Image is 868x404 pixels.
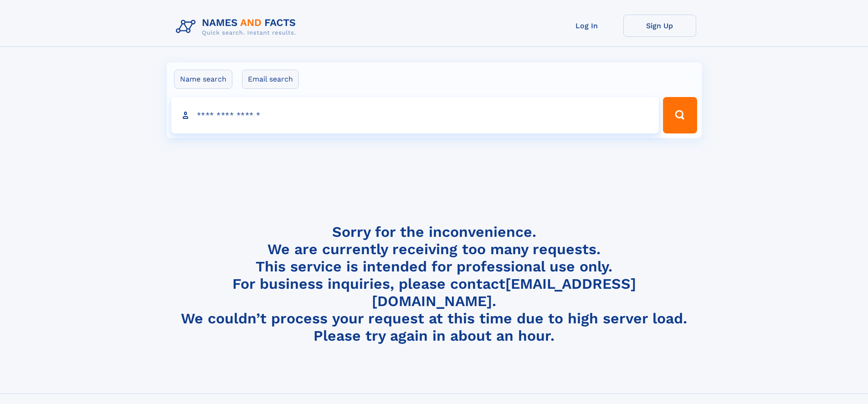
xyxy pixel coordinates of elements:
[623,15,696,37] a: Sign Up
[171,97,659,133] input: search input
[372,275,636,310] a: [EMAIL_ADDRESS][DOMAIN_NAME]
[663,97,697,133] button: Search Button
[242,70,299,89] label: Email search
[174,70,232,89] label: Name search
[172,223,696,345] h4: Sorry for the inconvenience. We are currently receiving too many requests. This service is intend...
[550,15,623,37] a: Log In
[172,15,303,39] img: Logo Names and Facts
